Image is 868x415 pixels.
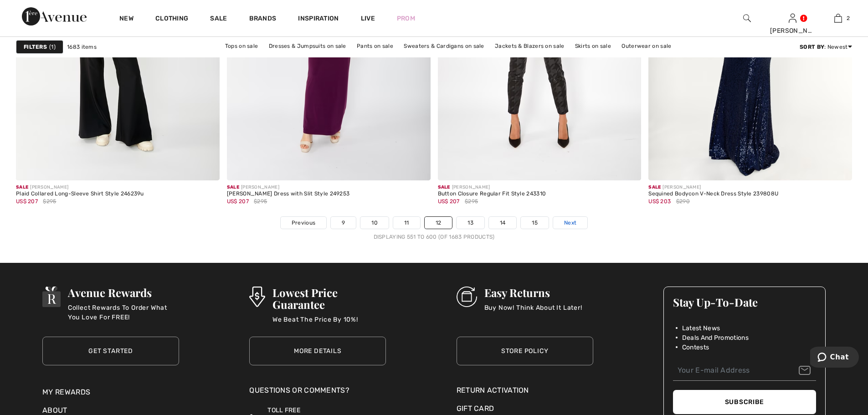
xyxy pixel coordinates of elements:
a: Sign In [789,14,796,22]
nav: Page navigation [16,216,852,241]
span: US$ 207 [227,198,249,205]
img: My Info [789,13,796,24]
div: [PERSON_NAME] [648,184,778,191]
a: Dresses & Jumpsuits on sale [264,40,351,52]
img: My Bag [834,13,842,24]
span: US$ 207 [16,198,38,205]
span: US$ 203 [648,198,671,205]
div: Button Closure Regular Fit Style 243310 [438,191,546,197]
a: New [119,15,134,24]
strong: Sort By [800,44,824,50]
img: search the website [743,13,751,24]
span: $295 [254,197,267,205]
a: 15 [521,217,549,229]
span: Sale [16,184,28,190]
a: Tops on sale [221,40,263,52]
strong: Filters [24,43,47,51]
a: My Rewards [42,388,90,396]
a: Prom [397,14,415,23]
div: [PERSON_NAME] [227,184,350,191]
a: Live [361,14,375,23]
h3: Avenue Rewards [68,287,179,298]
a: Store Policy [457,337,593,365]
a: 11 [393,217,420,229]
span: Latest News [682,323,720,333]
span: Next [564,219,576,227]
a: Gift Card [457,403,593,414]
p: We Beat The Price By 10%! [272,315,386,333]
a: Return Activation [457,385,593,396]
input: Your E-mail Address [673,360,816,381]
div: [PERSON_NAME] [770,26,815,36]
button: Subscribe [673,390,816,414]
a: Sale [210,15,227,24]
h3: Stay Up-To-Date [673,296,816,308]
a: Get Started [42,337,179,365]
span: Sale [648,184,661,190]
span: $295 [465,197,478,205]
a: Sweaters & Cardigans on sale [399,40,488,52]
div: : Newest [800,43,852,51]
span: Inspiration [298,15,339,24]
span: Contests [682,343,709,352]
a: Brands [249,15,277,24]
h3: Lowest Price Guarantee [272,287,386,310]
a: 14 [489,217,517,229]
a: 9 [331,217,356,229]
iframe: Opens a widget where you can chat to one of our agents [810,347,859,369]
a: Jackets & Blazers on sale [490,40,569,52]
span: 1683 items [67,43,97,51]
a: 13 [457,217,484,229]
div: Sequined Bodycon V-Neck Dress Style 239808U [648,191,778,197]
a: Clothing [155,15,188,24]
span: Previous [292,219,315,227]
span: Sale [227,184,239,190]
h3: Easy Returns [484,287,582,298]
img: 1ère Avenue [22,7,87,26]
div: Questions or Comments? [249,385,386,400]
div: Plaid Collared Long-Sleeve Shirt Style 246239u [16,191,144,197]
a: 2 [816,13,860,24]
span: $290 [676,197,690,205]
div: [PERSON_NAME] [438,184,546,191]
a: Pants on sale [352,40,398,52]
div: [PERSON_NAME] [16,184,144,191]
a: More Details [249,337,386,365]
span: US$ 207 [438,198,460,205]
a: 12 [425,217,452,229]
span: Deals And Promotions [682,333,749,343]
a: Next [553,217,587,229]
span: 1 [49,43,56,51]
a: Skirts on sale [570,40,616,52]
p: Collect Rewards To Order What You Love For FREE! [68,303,179,321]
a: Previous [281,217,326,229]
p: Buy Now! Think About It Later! [484,303,582,321]
img: Lowest Price Guarantee [249,287,265,307]
span: $295 [43,197,56,205]
a: Outerwear on sale [617,40,676,52]
span: Sale [438,184,450,190]
img: Easy Returns [457,287,477,307]
a: 10 [360,217,389,229]
img: Avenue Rewards [42,287,61,307]
div: Displaying 551 to 600 (of 1683 products) [16,233,852,241]
span: 2 [847,14,850,22]
div: [PERSON_NAME] Dress with Slit Style 249253 [227,191,350,197]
